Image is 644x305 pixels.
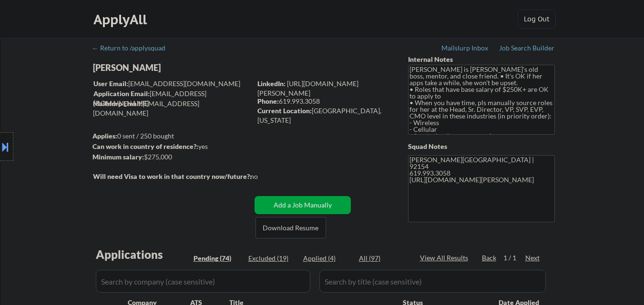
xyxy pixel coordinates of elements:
[518,10,556,29] button: Log Out
[257,106,392,125] div: [GEOGRAPHIC_DATA], [US_STATE]
[93,99,251,118] div: [EMAIL_ADDRESS][DOMAIN_NAME]
[194,254,241,263] div: Pending (74)
[257,97,392,106] div: 619.993.3058
[93,79,251,89] div: [EMAIL_ADDRESS][DOMAIN_NAME]
[96,270,310,293] input: Search by company (case sensitive)
[256,217,326,238] button: Download Resume
[257,79,358,97] a: [URL][DOMAIN_NAME][PERSON_NAME]
[408,55,555,64] div: Internal Notes
[499,45,555,51] div: Job Search Builder
[303,254,351,263] div: Applied (4)
[441,44,489,54] a: Mailslurp Inbox
[359,254,407,263] div: All (97)
[420,253,471,263] div: View All Results
[92,44,174,54] a: ← Return to /applysquad
[525,253,541,263] div: Next
[96,249,190,260] div: Applications
[503,253,525,263] div: 1 / 1
[93,11,150,28] div: ApplyAll
[441,45,489,51] div: Mailslurp Inbox
[257,97,279,105] strong: Phone:
[257,79,286,88] strong: LinkedIn:
[482,253,497,263] div: Back
[93,62,289,74] div: [PERSON_NAME]
[250,172,277,181] div: no
[93,89,251,108] div: [EMAIL_ADDRESS][DOMAIN_NAME]
[499,44,555,54] a: Job Search Builder
[92,152,251,162] div: $275,000
[92,45,174,51] div: ← Return to /applysquad
[92,131,251,141] div: 0 sent / 250 bought
[408,142,555,151] div: Squad Notes
[93,172,252,180] strong: Will need Visa to work in that country now/future?:
[257,107,312,115] strong: Current Location:
[255,196,351,214] button: Add a Job Manually
[248,254,296,263] div: Excluded (19)
[319,270,546,293] input: Search by title (case sensitive)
